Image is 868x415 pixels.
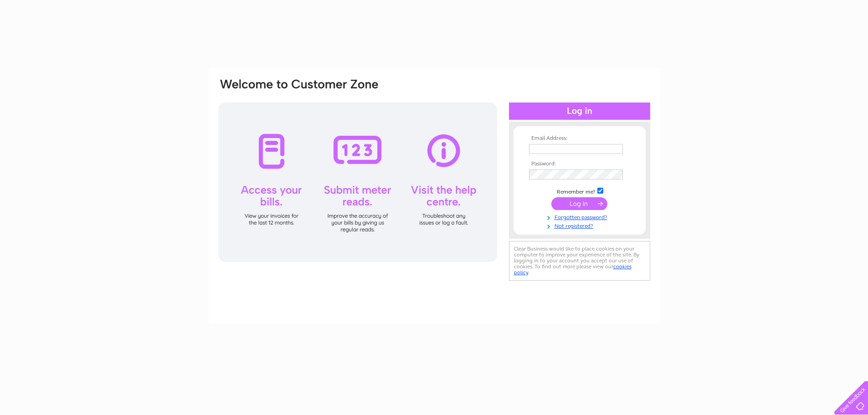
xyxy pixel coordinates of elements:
a: cookies policy [514,263,632,276]
div: Clear Business would like to place cookies on your computer to improve your experience of the sit... [509,241,650,281]
td: Remember me? [527,186,632,195]
th: Email Address: [527,135,632,142]
th: Password: [527,161,632,167]
a: Forgotten password? [529,212,632,221]
input: Submit [551,197,607,210]
a: Not registered? [529,221,632,230]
